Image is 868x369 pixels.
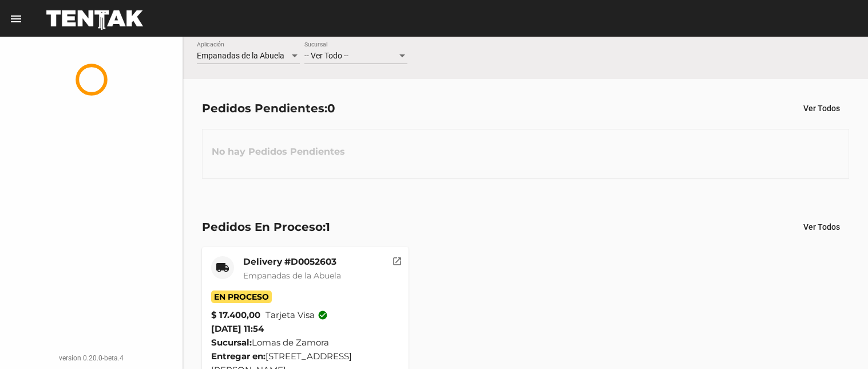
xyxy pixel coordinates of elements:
strong: $ 17.400,00 [211,308,260,322]
div: Pedidos Pendientes: [202,99,335,117]
span: En Proceso [211,291,272,303]
span: Empanadas de la Abuela [197,51,284,60]
div: Lomas de Zamora [211,336,399,350]
span: -- Ver Todo -- [304,51,348,60]
span: Empanadas de la Abuela [243,270,341,281]
span: Ver Todos [803,104,840,113]
span: 1 [326,220,330,234]
mat-icon: local_shipping [216,261,229,274]
mat-icon: menu [9,12,23,26]
mat-icon: open_in_new [392,254,402,265]
div: version 0.20.0-beta.4 [9,352,173,364]
mat-icon: check_circle [318,310,328,320]
span: 0 [327,101,335,115]
span: Ver Todos [803,222,840,231]
span: Tarjeta visa [265,308,328,322]
mat-card-title: Delivery #D0052603 [243,256,341,268]
div: Pedidos En Proceso: [202,218,330,236]
button: Ver Todos [794,217,849,237]
button: Ver Todos [794,98,849,119]
strong: Entregar en: [211,351,265,362]
strong: Sucursal: [211,337,252,348]
span: [DATE] 11:54 [211,323,264,334]
h3: No hay Pedidos Pendientes [203,135,354,169]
